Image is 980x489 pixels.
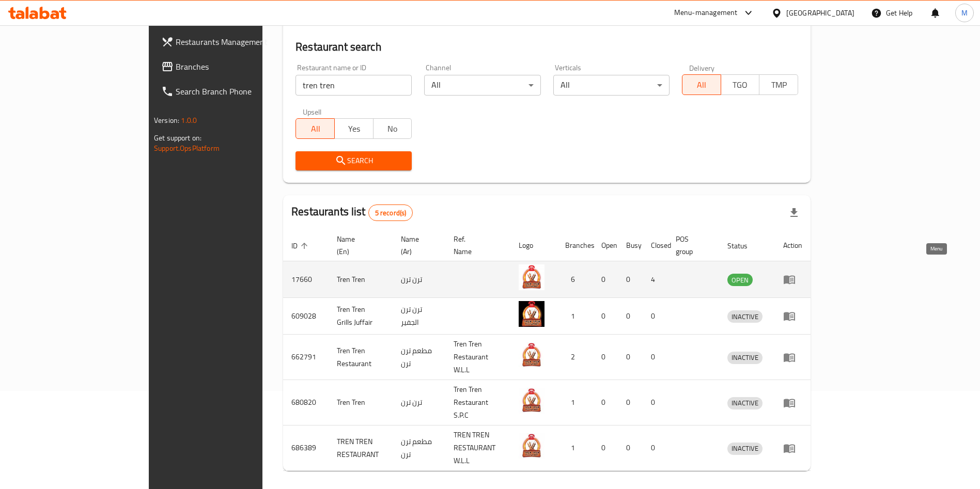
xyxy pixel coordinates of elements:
a: Support.OpsPlatform [154,141,220,155]
h2: Restaurants list [291,204,413,221]
span: Ref. Name [454,233,498,258]
td: 0 [618,261,643,298]
td: ترن ترن [393,261,445,298]
td: 0 [618,425,643,471]
td: 0 [593,261,618,298]
th: Action [775,230,811,261]
td: مطعم ترن ترن [393,425,445,471]
td: Tren Tren Grills Juffair [329,298,393,335]
span: 5 record(s) [369,208,413,218]
td: 1 [557,425,593,471]
th: Logo [510,230,557,261]
span: Branches [176,60,304,73]
td: Tren Tren Restaurant W.L.L [445,335,510,380]
td: 0 [618,335,643,380]
span: Version: [154,114,179,127]
td: Tren Tren Restaurant [329,335,393,380]
span: Search Branch Phone [176,85,304,98]
span: TGO [725,77,756,92]
td: 0 [618,298,643,335]
div: Export file [782,200,806,225]
span: INACTIVE [727,352,763,364]
button: TGO [721,74,760,95]
button: TMP [759,74,798,95]
span: POS group [676,233,707,258]
td: 4 [643,261,667,298]
div: Menu [783,397,802,409]
td: 0 [643,380,667,425]
div: [GEOGRAPHIC_DATA] [786,7,854,19]
span: INACTIVE [727,311,763,323]
th: Closed [643,230,667,261]
td: 1 [557,298,593,335]
div: All [553,75,670,96]
td: ترن ترن [393,380,445,425]
div: All [424,75,540,96]
button: All [295,118,335,139]
div: INACTIVE [727,352,763,364]
h2: Restaurant search [295,39,798,55]
td: 0 [593,335,618,380]
span: Name (En) [337,233,380,258]
img: Tren Tren [519,264,545,290]
td: 0 [643,298,667,335]
button: Yes [334,118,374,139]
td: 0 [593,425,618,471]
td: 0 [593,380,618,425]
button: All [682,74,721,95]
span: OPEN [727,274,753,286]
th: Busy [618,230,643,261]
a: Search Branch Phone [153,79,313,104]
div: Menu [783,351,802,364]
span: All [300,121,331,136]
div: Total records count [368,204,413,221]
span: TMP [764,77,794,92]
input: Search for restaurant name or ID.. [295,75,412,96]
td: ترن ترن الجفير [393,298,445,335]
span: Get support on: [154,131,201,145]
td: 6 [557,261,593,298]
td: 0 [593,298,618,335]
table: enhanced table [283,230,811,471]
img: TREN TREN RESTAURANT [519,433,545,459]
td: Tren Tren Restaurant S.P.C [445,380,510,425]
span: INACTIVE [727,443,763,454]
a: Restaurants Management [153,29,313,54]
span: INACTIVE [727,397,763,409]
label: Upsell [303,108,322,115]
td: 0 [643,425,667,471]
span: Search [304,154,403,167]
td: Tren Tren [329,380,393,425]
div: Menu [783,310,802,322]
td: 0 [643,335,667,380]
span: All [687,77,717,92]
td: 2 [557,335,593,380]
button: Search [295,151,412,170]
div: Menu-management [674,7,738,19]
a: Branches [153,54,313,79]
div: Menu [783,442,802,454]
span: Yes [339,121,369,136]
td: Tren Tren [329,261,393,298]
th: Open [593,230,618,261]
td: مطعم ترن ترن [393,335,445,380]
div: INACTIVE [727,397,763,409]
button: No [373,118,412,139]
img: Tren Tren [519,388,545,414]
label: Delivery [689,64,715,71]
span: Status [727,240,761,252]
span: ID [291,240,311,252]
td: TREN TREN RESTAURANT [329,425,393,471]
span: Name (Ar) [401,233,433,258]
span: No [378,121,408,136]
th: Branches [557,230,593,261]
img: Tren Tren Grills Juffair [519,301,545,327]
span: M [961,7,968,19]
img: Tren Tren Restaurant [519,342,545,368]
td: 0 [618,380,643,425]
td: 1 [557,380,593,425]
span: Restaurants Management [176,36,304,48]
span: 1.0.0 [181,114,197,127]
